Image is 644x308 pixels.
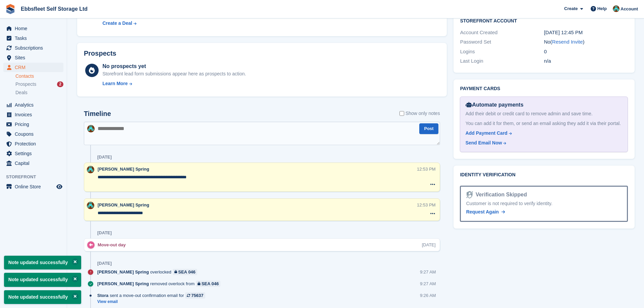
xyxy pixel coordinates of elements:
a: 75637 [185,292,205,299]
div: Storefront lead form submissions appear here as prospects to action. [102,70,246,77]
div: [DATE] [97,230,112,236]
button: Post [419,123,438,134]
h2: Payment cards [460,86,628,91]
h2: Timeline [84,110,111,118]
div: Move-out day [98,242,129,248]
div: SEA 046 [202,281,219,287]
div: 9:27 AM [420,281,436,287]
div: Add their debit or credit card to remove admin and save time. [466,110,622,117]
a: menu [3,139,63,148]
span: Online Store [15,182,55,191]
div: Customer is not required to verify identity. [466,200,622,207]
a: menu [3,43,63,53]
a: menu [3,159,63,168]
a: Preview store [55,183,63,191]
div: sent a move-out confirmation email for [97,292,209,299]
div: 2 [57,81,63,87]
span: Help [597,5,607,12]
div: Logins [460,48,544,56]
div: [DATE] [97,261,112,266]
a: SEA 046 [173,269,197,275]
h2: Storefront Account [460,17,628,24]
span: [PERSON_NAME] Spring [97,269,149,275]
div: You can add it for them, or send an email asking they add it via their portal. [466,120,622,127]
div: Create a Deal [102,20,132,27]
div: removed overlock from [97,281,224,287]
span: Prospects [15,81,36,87]
span: Create [564,5,578,12]
span: Storefront [6,174,67,180]
a: View email [97,299,209,305]
div: 75637 [191,292,203,299]
label: Show only notes [399,110,440,117]
span: [PERSON_NAME] Spring [98,202,149,207]
div: 9:27 AM [420,269,436,275]
p: Note updated successfully [4,273,81,287]
div: Add Payment Card [466,130,507,137]
a: menu [3,182,63,191]
a: menu [3,24,63,33]
span: [PERSON_NAME] Spring [98,167,149,172]
div: Automate payments [466,101,622,109]
a: menu [3,63,63,72]
div: Account Created [460,29,544,37]
p: Note updated successfully [4,256,81,269]
a: Create a Deal [102,20,243,27]
span: Analytics [15,100,55,110]
div: Last Login [460,57,544,65]
span: Tasks [15,34,55,43]
span: Subscriptions [15,43,55,53]
h2: Prospects [84,50,116,57]
span: Pricing [15,120,55,129]
a: menu [3,110,63,119]
a: menu [3,34,63,43]
img: George Spring [613,5,620,12]
a: Request Again [466,208,505,215]
span: Protection [15,139,55,148]
h2: Identity verification [460,172,628,178]
a: menu [3,53,63,62]
p: Note updated successfully [4,290,81,304]
img: Identity Verification Ready [466,191,473,198]
div: Verification Skipped [473,191,527,199]
span: Coupons [15,129,55,139]
span: Stora [97,292,108,299]
div: 12:53 PM [417,202,436,208]
span: ( ) [550,39,585,45]
div: 9:26 AM [420,292,436,299]
div: [DATE] [422,242,436,248]
span: Invoices [15,110,55,119]
span: Sites [15,53,55,62]
div: Password Set [460,38,544,46]
div: No prospects yet [102,62,246,70]
span: Home [15,24,55,33]
div: [DATE] [97,155,112,160]
span: Settings [15,149,55,158]
img: George Spring [87,166,94,173]
div: SEA 046 [178,269,196,275]
a: Deals [15,89,63,96]
div: 12:53 PM [417,166,436,172]
a: SEA 046 [196,281,220,287]
span: Deals [15,89,28,96]
div: No [544,38,628,46]
a: menu [3,149,63,158]
span: CRM [15,63,55,72]
div: 0 [544,48,628,56]
a: Contacts [15,73,63,79]
div: [DATE] 12:45 PM [544,29,628,37]
span: [PERSON_NAME] Spring [97,281,149,287]
img: stora-icon-8386f47178a22dfd0bd8f6a31ec36ba5ce8667c1dd55bd0f319d3a0aa187defe.svg [5,4,15,14]
a: Resend Invite [552,39,583,45]
a: Learn More [102,80,246,87]
a: menu [3,100,63,110]
div: n/a [544,57,628,65]
span: Capital [15,159,55,168]
a: Add Payment Card [466,130,620,137]
span: Request Again [466,209,499,214]
div: overlocked [97,269,201,275]
a: menu [3,120,63,129]
div: Learn More [102,80,127,87]
input: Show only notes [399,110,404,117]
img: George Spring [87,202,94,209]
